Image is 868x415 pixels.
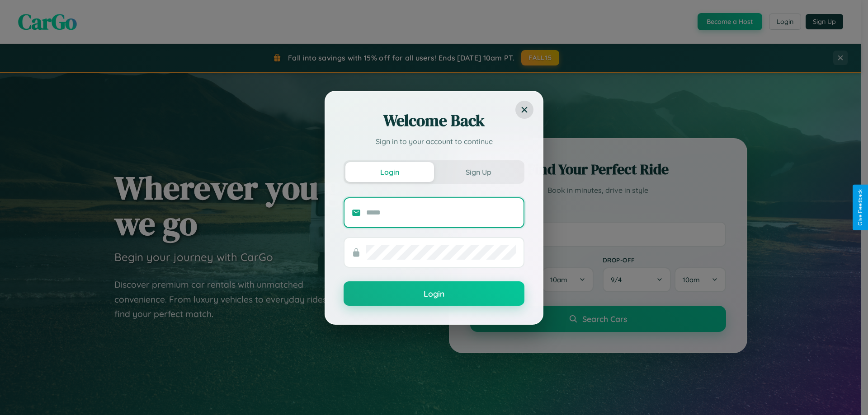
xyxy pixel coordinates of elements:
[857,189,863,226] div: Give Feedback
[434,162,523,182] button: Sign Up
[344,281,524,306] button: Login
[344,110,524,131] h2: Welcome Back
[344,136,524,147] p: Sign in to your account to continue
[345,162,434,182] button: Login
